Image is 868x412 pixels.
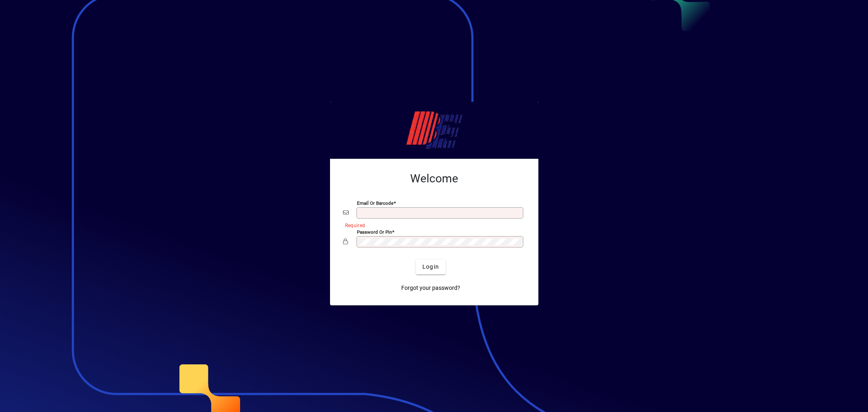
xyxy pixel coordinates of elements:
span: Login [422,263,439,271]
mat-label: Password or Pin [357,229,392,234]
h2: Welcome [343,172,525,186]
mat-label: Email or Barcode [357,200,394,206]
mat-error: Required [345,221,519,229]
button: Login [416,260,446,274]
span: Forgot your password? [401,284,460,292]
a: Forgot your password? [398,281,464,296]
